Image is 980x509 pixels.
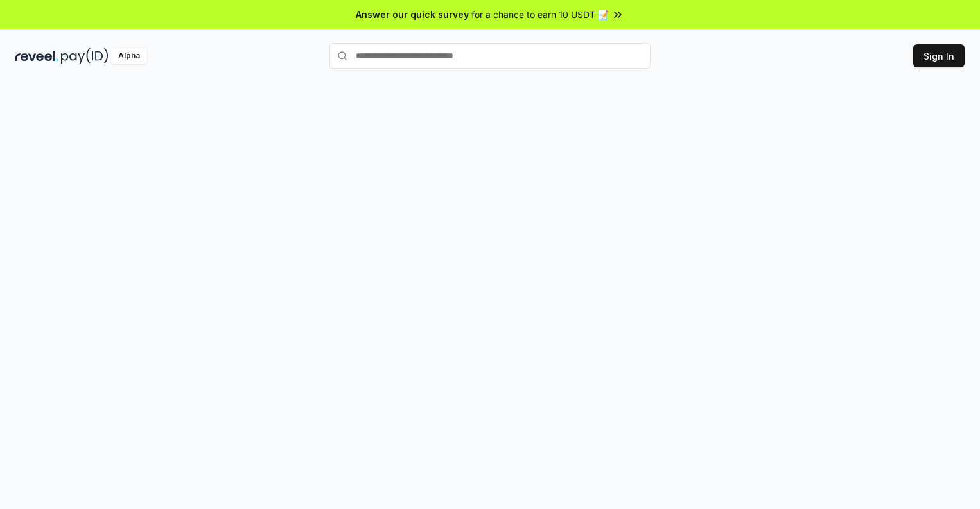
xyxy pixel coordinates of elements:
[913,44,965,67] button: Sign In
[111,48,147,64] div: Alpha
[61,48,109,64] img: pay_id
[356,8,469,21] span: Answer our quick survey
[15,48,58,64] img: reveel_dark
[471,8,609,21] span: for a chance to earn 10 USDT 📝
